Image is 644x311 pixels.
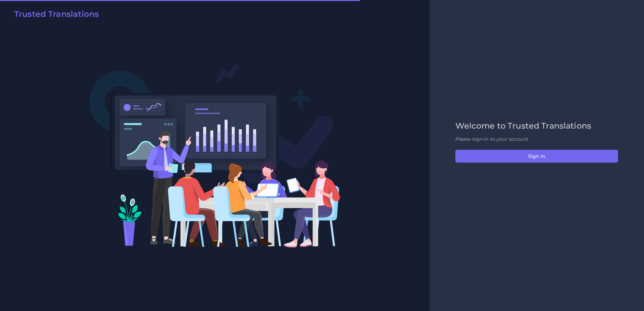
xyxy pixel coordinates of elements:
h2: Welcome to Trusted Translations [455,121,618,131]
p: Please sign-in to your account [455,136,618,143]
img: Login V2 [89,64,341,248]
a: Trusted Translations [9,9,99,22]
button: Sign in [455,150,618,163]
h2: Trusted Translations [14,9,99,19]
